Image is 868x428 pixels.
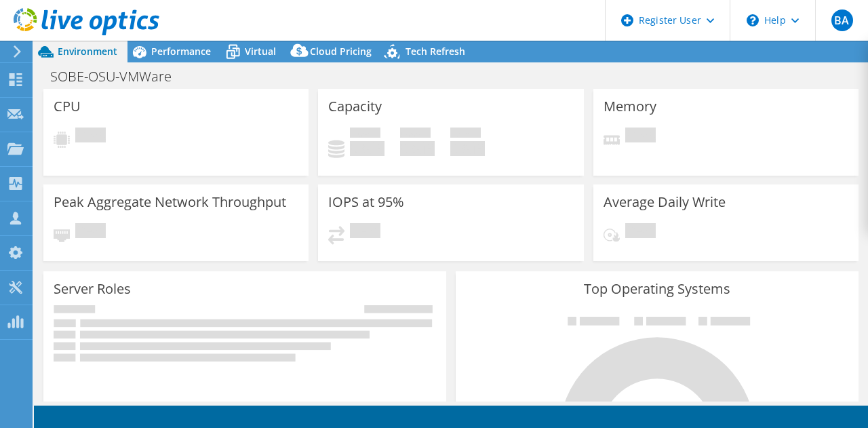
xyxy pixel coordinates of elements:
[245,45,276,58] span: Virtual
[328,195,404,210] h3: IOPS at 95%
[151,45,211,58] span: Performance
[75,223,106,241] span: Pending
[604,99,656,114] h3: Memory
[350,141,384,156] h4: 0 GiB
[625,223,656,241] span: Pending
[747,14,759,26] svg: \n
[400,128,431,141] span: Free
[58,45,117,58] span: Environment
[75,128,106,146] span: Pending
[350,128,380,141] span: Used
[604,195,726,210] h3: Average Daily Write
[466,281,848,296] h3: Top Operating Systems
[54,99,81,114] h3: CPU
[54,281,131,296] h3: Server Roles
[450,141,485,156] h4: 0 GiB
[831,9,853,31] span: BA
[625,128,656,146] span: Pending
[406,45,465,58] span: Tech Refresh
[54,195,286,210] h3: Peak Aggregate Network Throughput
[44,69,193,84] h1: SOBE-OSU-VMWare
[310,45,372,58] span: Cloud Pricing
[350,223,380,241] span: Pending
[400,141,435,156] h4: 0 GiB
[328,99,382,114] h3: Capacity
[450,128,481,141] span: Total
